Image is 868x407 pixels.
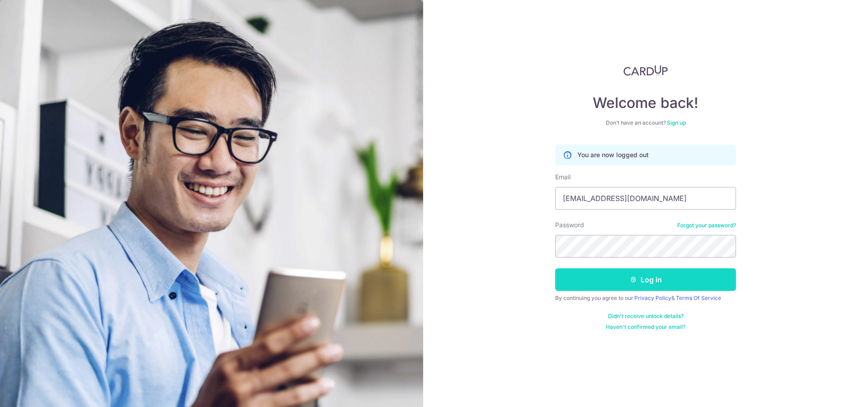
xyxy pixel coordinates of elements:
h4: Welcome back! [555,94,736,112]
button: Log in [555,268,736,291]
a: Forgot your password? [677,222,736,229]
a: Haven't confirmed your email? [606,323,685,331]
a: Privacy Policy [634,295,671,301]
a: Didn't receive unlock details? [608,313,684,320]
p: You are now logged out [577,150,649,159]
a: Sign up [667,119,686,126]
img: CardUp Logo [623,65,668,76]
input: Enter your Email [555,187,736,210]
div: By continuing you agree to our & [555,295,736,302]
label: Password [555,220,584,229]
label: Email [555,173,571,182]
a: Terms Of Service [676,295,721,301]
div: Don’t have an account? [555,119,736,126]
